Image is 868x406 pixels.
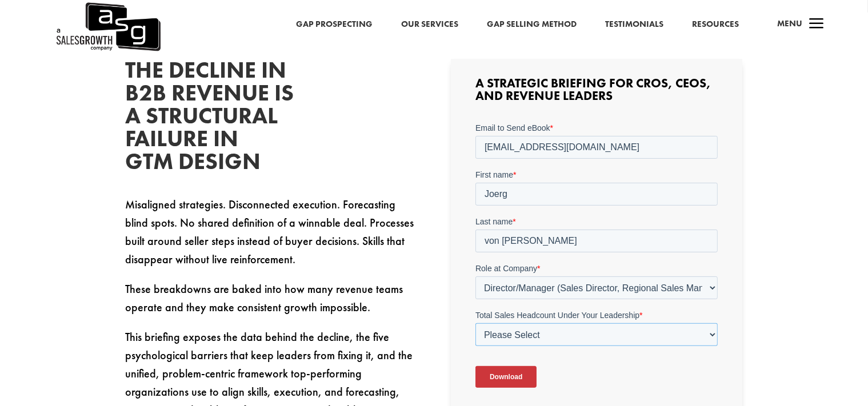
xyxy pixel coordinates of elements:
p: These breakdowns are baked into how many revenue teams operate and they make consistent growth im... [126,280,417,328]
a: Our Services [401,17,458,32]
h2: The Decline in B2B Revenue Is a Structural Failure in GTM Design [126,59,297,179]
a: Gap Prospecting [296,17,373,32]
p: Misaligned strategies. Disconnected execution. Forecasting blind spots. No shared definition of a... [126,195,417,280]
h3: A Strategic Briefing for CROs, CEOs, and Revenue Leaders [475,77,718,108]
iframe: Form 0 [475,122,718,397]
span: a [805,13,828,36]
a: Testimonials [605,17,663,32]
a: Gap Selling Method [487,17,577,32]
span: Menu [777,18,802,29]
a: Resources [692,17,739,32]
